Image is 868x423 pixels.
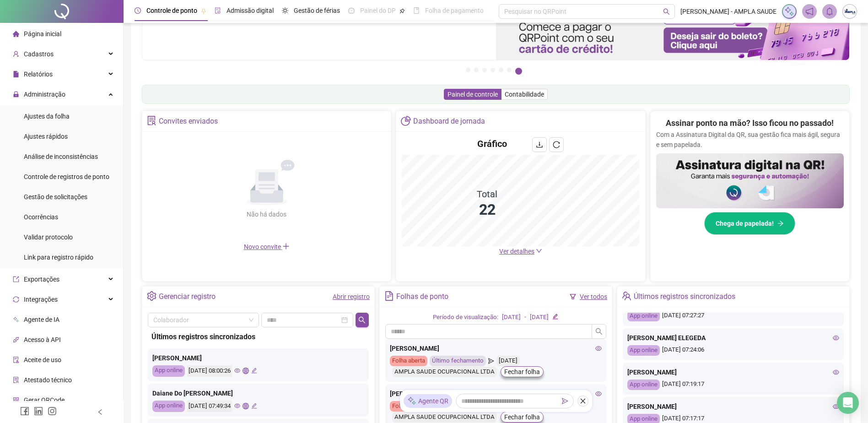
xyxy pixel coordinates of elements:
[13,336,19,343] span: api
[24,91,65,98] span: Administração
[13,357,19,363] span: audit
[146,7,197,14] span: Controle de ponto
[24,233,73,241] span: Validar protocolo
[244,243,290,250] span: Novo convite
[24,376,72,384] span: Atestado técnico
[24,396,65,404] span: Gerar QRCode
[24,133,68,140] span: Ajustes rápidos
[825,7,834,16] span: bell
[24,296,58,303] span: Integrações
[24,153,98,160] span: Análise de inconsistências
[833,403,839,410] span: eye
[833,335,839,341] span: eye
[504,367,540,377] span: Fechar folha
[24,30,61,38] span: Página inicial
[627,311,839,321] div: [DATE] 07:27:27
[390,356,427,366] div: Folha aberta
[147,116,156,125] span: solution
[488,356,494,366] span: send
[622,291,631,301] span: team
[401,116,410,125] span: pie-chart
[251,368,257,374] span: edit
[24,356,61,363] span: Aceite de uso
[48,407,57,416] span: instagram
[491,68,495,72] button: 4
[447,91,498,98] span: Painel de controle
[530,313,549,322] div: [DATE]
[580,293,607,300] a: Ver todos
[187,365,232,377] div: [DATE] 08:00:26
[666,117,834,130] h2: Assinar ponto na mão? Isso ficou no passado!
[627,367,839,377] div: [PERSON_NAME]
[384,291,394,301] span: file-text
[499,248,534,255] span: Ver detalhes
[24,50,54,58] span: Cadastros
[392,367,497,377] div: AMPLA SAUDE OCUPACIONAL LTDA
[502,313,521,322] div: [DATE]
[147,291,156,301] span: setting
[627,380,839,390] div: [DATE] 07:19:17
[333,293,370,300] a: Abrir registro
[536,248,542,254] span: down
[413,114,485,129] div: Dashboard de jornada
[680,6,776,16] span: [PERSON_NAME] - AMPLA SAUDE
[595,328,603,335] span: search
[187,401,232,412] div: [DATE] 07:49:34
[515,68,522,75] button: 7
[34,407,43,416] span: linkedin
[570,293,576,300] span: filter
[13,377,19,383] span: solution
[627,333,839,343] div: [PERSON_NAME] ELEGEDA
[833,369,839,375] span: eye
[433,313,498,322] div: Período de visualização:
[251,403,257,409] span: edit
[234,368,240,374] span: eye
[716,218,774,228] span: Chega de papelada!
[348,7,355,14] span: dashboard
[627,401,839,412] div: [PERSON_NAME]
[553,141,560,148] span: reload
[399,8,405,14] span: pushpin
[580,398,586,404] span: close
[627,345,839,356] div: [DATE] 07:24:06
[159,114,218,129] div: Convites enviados
[425,7,484,14] span: Folha de pagamento
[24,70,53,78] span: Relatórios
[499,248,542,255] a: Ver detalhes down
[390,343,602,353] div: [PERSON_NAME]
[135,7,141,14] span: clock-circle
[392,412,497,423] div: AMPLA SAUDE OCUPACIONAL LTDA
[152,401,185,412] div: App online
[482,68,487,72] button: 3
[477,137,507,150] h4: Gráfico
[656,130,844,150] p: Com a Assinatura Digital da QR, sua gestão fica mais ágil, segura e sem papelada.
[562,398,568,404] span: send
[805,7,814,16] span: notification
[634,289,735,304] div: Últimos registros sincronizados
[360,7,396,14] span: Painel do DP
[226,7,274,14] span: Admissão digital
[24,254,93,261] span: Link para registro rápido
[358,316,366,324] span: search
[505,91,544,98] span: Contabilidade
[407,396,416,406] img: sparkle-icon.fc2bf0ac1784a2077858766a79e2daf3.svg
[496,356,520,366] div: [DATE]
[243,368,248,374] span: global
[294,7,340,14] span: Gestão de férias
[396,289,448,304] div: Folhas de ponto
[243,403,248,409] span: global
[282,243,290,250] span: plus
[390,401,427,412] div: Folha aberta
[24,276,59,283] span: Exportações
[595,390,602,397] span: eye
[24,113,70,120] span: Ajustes da folha
[13,51,19,57] span: user-add
[20,407,29,416] span: facebook
[201,8,206,14] span: pushpin
[843,5,857,18] img: 21341
[507,68,512,72] button: 6
[627,311,660,321] div: App online
[215,7,221,14] span: file-done
[837,392,859,414] div: Open Intercom Messenger
[152,388,364,398] div: Daiane Do [PERSON_NAME]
